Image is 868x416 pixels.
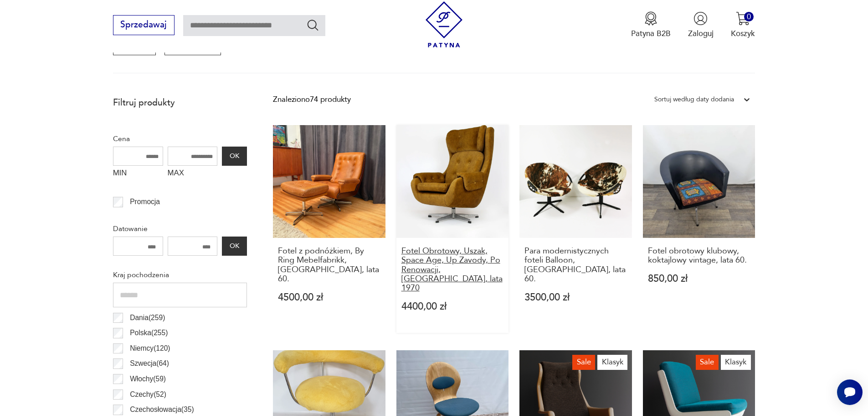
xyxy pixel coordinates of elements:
[130,196,160,208] p: Promocja
[654,94,734,105] div: Sortuj według daty dodania
[648,247,750,265] h3: Fotel obrotowy klubowy, koktajlowy vintage, lata 60.
[524,293,627,302] p: 3500,00 zł
[731,28,755,39] p: Koszyk
[130,312,165,324] p: Dania ( 259 )
[222,147,247,166] button: OK
[273,94,351,105] div: Znaleziono 74 produkty
[113,97,247,109] p: Filtruj produkty
[744,12,754,21] div: 0
[396,125,509,333] a: Fotel Obrotowy, Uszak, Space Age, Up Zavody, Po Renowacji, Czechy, lata 1970Fotel Obrotowy, Uszak...
[736,11,750,26] img: Ikona koszyka
[113,15,175,35] button: Sprzedawaj
[648,274,750,284] p: 850,00 zł
[644,11,658,26] img: Ikona medalu
[631,11,671,39] button: Patyna B2B
[130,358,169,369] p: Szwecja ( 64 )
[130,389,166,400] p: Czechy ( 52 )
[278,293,380,302] p: 4500,00 zł
[222,237,247,256] button: OK
[130,327,168,339] p: Polska ( 255 )
[273,125,385,333] a: Fotel z podnóżkiem, By Ring Mebelfabrikk, Norwegia, lata 60.Fotel z podnóżkiem, By Ring Mebelfabr...
[693,11,708,26] img: Ikonka użytkownika
[688,28,714,39] p: Zaloguj
[113,166,163,183] label: MIN
[130,373,166,385] p: Włochy ( 59 )
[130,342,170,354] p: Niemcy ( 120 )
[113,22,175,29] a: Sprzedawaj
[421,1,467,47] img: Patyna - sklep z meblami i dekoracjami vintage
[113,269,247,281] p: Kraj pochodzenia
[731,11,755,39] button: 0Koszyk
[130,404,194,416] p: Czechosłowacja ( 35 )
[837,379,863,405] iframe: Smartsupp widget button
[631,11,671,39] a: Ikona medaluPatyna B2B
[113,223,247,235] p: Datowanie
[524,247,627,284] h3: Para modernistycznych foteli Balloon, [GEOGRAPHIC_DATA], lata 60.
[519,125,632,333] a: Para modernistycznych foteli Balloon, Niemcy, lata 60.Para modernistycznych foteli Balloon, [GEOG...
[168,166,218,183] label: MAX
[688,11,714,39] button: Zaloguj
[643,125,755,333] a: Fotel obrotowy klubowy, koktajlowy vintage, lata 60.Fotel obrotowy klubowy, koktajlowy vintage, l...
[401,302,504,311] p: 4400,00 zł
[113,133,247,145] p: Cena
[401,247,504,293] h3: Fotel Obrotowy, Uszak, Space Age, Up Zavody, Po Renowacji, [GEOGRAPHIC_DATA], lata 1970
[631,28,671,39] p: Patyna B2B
[278,247,380,284] h3: Fotel z podnóżkiem, By Ring Mebelfabrikk, [GEOGRAPHIC_DATA], lata 60.
[306,18,319,32] button: Szukaj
